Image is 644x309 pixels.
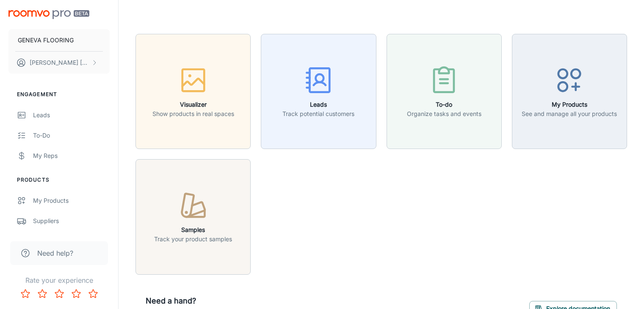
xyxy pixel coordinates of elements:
div: To-do [33,131,110,140]
h6: Visualizer [152,100,234,109]
button: Rate 5 star [85,285,102,302]
p: See and manage all your products [522,109,617,119]
a: SamplesTrack your product samples [135,212,251,221]
a: My ProductsSee and manage all your products [512,87,627,95]
button: SamplesTrack your product samples [135,159,251,274]
button: VisualizerShow products in real spaces [135,34,251,149]
h6: Samples [154,225,232,235]
span: Need help? [37,248,73,258]
div: Leads [33,110,110,120]
p: Rate your experience [7,275,111,285]
button: My ProductsSee and manage all your products [512,34,627,149]
div: My Reps [33,151,110,160]
button: Rate 4 star [68,285,85,302]
p: Track your product samples [154,235,232,244]
button: Rate 3 star [51,285,68,302]
div: Suppliers [33,216,110,226]
h6: My Products [522,100,617,109]
p: [PERSON_NAME] [PERSON_NAME] [30,58,89,67]
button: GENEVA FLOORING [8,29,110,51]
a: LeadsTrack potential customers [261,87,376,95]
img: Roomvo PRO Beta [8,10,89,19]
a: To-doOrganize tasks and events [387,87,502,95]
button: Rate 1 star [17,285,34,302]
div: My Products [33,196,110,205]
button: LeadsTrack potential customers [261,34,376,149]
p: Track potential customers [282,109,354,119]
p: Show products in real spaces [152,109,234,119]
button: Rate 2 star [34,285,51,302]
h6: Need a hand? [146,295,378,307]
button: To-doOrganize tasks and events [387,34,502,149]
p: Organize tasks and events [407,109,481,119]
h6: To-do [407,100,481,109]
button: [PERSON_NAME] [PERSON_NAME] [8,52,110,74]
p: GENEVA FLOORING [18,36,74,45]
h6: Leads [282,100,354,109]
